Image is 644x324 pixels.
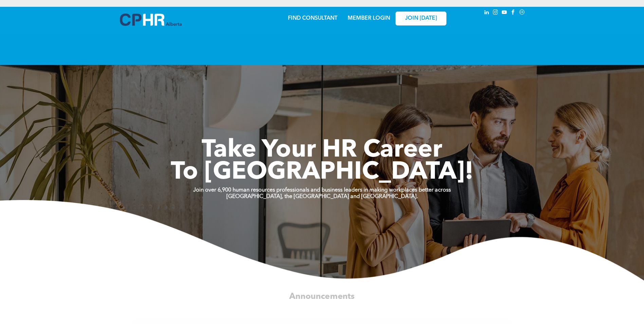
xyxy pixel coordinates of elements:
span: Take Your HR Career [202,138,442,163]
strong: Join over 6,900 human resources professionals and business leaders in making workplaces better ac... [193,187,451,193]
a: instagram [492,8,499,18]
a: facebook [510,8,517,18]
a: youtube [501,8,508,18]
span: To [GEOGRAPHIC_DATA]! [171,160,474,185]
a: Social network [518,8,526,18]
span: JOIN [DATE] [405,15,437,22]
span: Announcements [289,292,354,301]
a: linkedin [483,8,491,18]
a: FIND CONSULTANT [288,16,337,21]
strong: [GEOGRAPHIC_DATA], the [GEOGRAPHIC_DATA] and [GEOGRAPHIC_DATA]. [226,194,418,199]
a: JOIN [DATE] [395,12,446,25]
img: A blue and white logo for cp alberta [120,14,182,26]
a: MEMBER LOGIN [348,16,390,21]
